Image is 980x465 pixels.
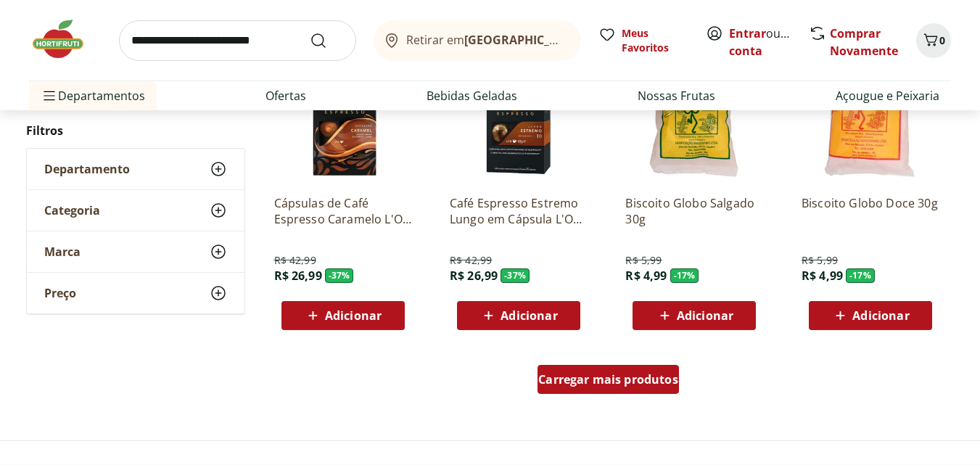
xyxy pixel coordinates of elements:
button: Departamento [27,149,244,189]
img: Biscoito Globo Salgado 30g [625,46,763,184]
button: Adicionar [633,301,756,330]
button: Adicionar [809,301,932,330]
a: Biscoito Globo Salgado 30g [625,195,763,227]
span: - 37 % [501,268,530,283]
span: R$ 26,99 [274,268,322,284]
a: Comprar Novamente [830,25,898,59]
span: Adicionar [325,310,382,321]
span: 0 [939,33,945,47]
span: R$ 4,99 [625,268,667,284]
span: R$ 4,99 [802,268,843,284]
input: search [119,20,356,61]
span: Adicionar [501,310,557,321]
span: Departamentos [41,78,145,113]
span: Categoria [44,203,100,218]
span: Carregar mais produtos [538,374,678,385]
img: Hortifruti [29,17,102,61]
a: Biscoito Globo Doce 30g [802,195,939,227]
span: R$ 5,99 [802,253,838,268]
span: R$ 5,99 [625,253,662,268]
img: Biscoito Globo Doce 30g [802,46,939,184]
a: Bebidas Geladas [427,87,517,104]
span: Departamento [44,162,130,176]
h2: Filtros [26,116,245,145]
button: Preço [27,273,244,313]
button: Marca [27,231,244,272]
span: - 17 % [846,268,875,283]
button: Submit Search [310,32,345,49]
button: Menu [41,78,58,113]
img: Café Espresso Estremo Lungo em Cápsula L'OR 52g [450,46,588,184]
a: Criar conta [729,25,809,59]
span: - 37 % [325,268,354,283]
span: Adicionar [852,310,909,321]
button: Adicionar [457,301,580,330]
span: ou [729,25,794,59]
a: Meus Favoritos [598,26,688,55]
a: Nossas Frutas [638,87,715,104]
span: Retirar em [406,33,567,46]
button: Adicionar [281,301,405,330]
button: Categoria [27,190,244,231]
a: Cápsulas de Café Espresso Caramelo L'OR 52g [274,195,412,227]
a: Entrar [729,25,766,41]
a: Açougue e Peixaria [836,87,939,104]
span: R$ 42,99 [450,253,492,268]
span: Preço [44,286,76,300]
button: Retirar em[GEOGRAPHIC_DATA]/[GEOGRAPHIC_DATA] [374,20,581,61]
button: Carrinho [916,23,951,58]
span: - 17 % [670,268,699,283]
span: Marca [44,244,81,259]
img: Cápsulas de Café Espresso Caramelo L'OR 52g [274,46,412,184]
a: Ofertas [265,87,306,104]
a: Carregar mais produtos [538,365,679,400]
span: R$ 26,99 [450,268,498,284]
a: Café Espresso Estremo Lungo em Cápsula L'OR 52g [450,195,588,227]
b: [GEOGRAPHIC_DATA]/[GEOGRAPHIC_DATA] [464,32,709,48]
span: Meus Favoritos [622,26,688,55]
span: R$ 42,99 [274,253,316,268]
span: Adicionar [677,310,733,321]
